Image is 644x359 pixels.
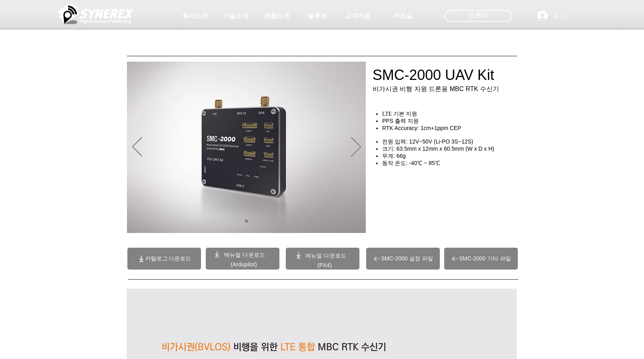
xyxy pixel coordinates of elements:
span: SMC-2000 설정 파일 [381,255,433,262]
span: 회사소개 [182,12,208,20]
a: 메뉴얼 다운로드 [224,252,265,258]
div: 슬라이드쇼 [127,62,366,233]
span: 자료실 [393,12,412,20]
nav: 슬라이드 [242,219,251,223]
span: 고객지원 [345,12,371,20]
a: 기술소개 [216,8,256,24]
img: SMC2000.jpg [127,62,366,233]
span: 솔루션 [308,12,327,20]
a: SMC-2000 기타 파일 [444,248,518,270]
div: 스토어 [445,10,512,22]
span: 기술소개 [223,12,248,20]
span: 카탈로그 다운로드 [145,255,191,262]
a: 회사소개 [175,8,215,24]
span: RTK Accuracy: 1cm+1ppm CEP [382,125,461,131]
span: 전원 입력: 12V~50V (Li-PO 3S~12S) [382,138,473,145]
button: 로그인 [532,8,576,23]
a: 고객지원 [338,8,378,24]
span: 무게: 66g [382,153,406,159]
a: 자료실 [383,8,423,24]
img: 씨너렉스_White_simbol_대지 1.png [58,2,133,26]
span: 스토어 [469,11,488,20]
span: SMC-2000 기타 파일 [459,255,511,262]
span: 로그인 [550,12,573,20]
a: 솔루션 [297,8,337,24]
a: SMC-2000 설정 파일 [366,248,440,270]
a: (PX4) [317,262,332,268]
a: 제품소개 [257,8,297,24]
a: 01 [245,219,248,223]
span: 크기: 63.5mm x 12mm x 60.5mm (W x D x H) [382,146,494,152]
a: 메뉴얼 다운로드 [305,252,346,259]
button: 다음 [351,137,361,158]
iframe: Wix Chat [497,109,644,359]
a: (Ardupilot) [230,261,257,268]
a: 카탈로그 다운로드 [127,248,201,270]
button: 이전 [132,137,142,158]
span: 제품소개 [264,12,289,20]
span: 동작 온도: -40℃ ~ 85℃ [382,160,440,166]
